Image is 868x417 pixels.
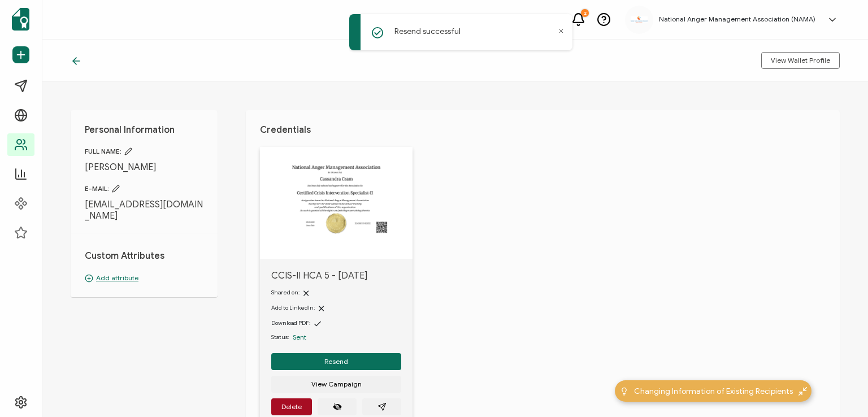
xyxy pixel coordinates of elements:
span: Sent [293,333,306,341]
span: Download PDF: [271,319,310,327]
ion-icon: eye off [333,402,342,411]
span: View Wallet Profile [771,57,830,64]
span: Changing Information of Existing Recipients [634,385,793,397]
span: [PERSON_NAME] [85,162,203,173]
span: FULL NAME: [85,147,203,156]
span: Status: [271,333,289,342]
span: Add to LinkedIn: [271,304,315,311]
h1: Custom Attributes [85,250,203,262]
button: View Wallet Profile [761,52,840,69]
button: Delete [271,398,312,415]
p: Add attribute [85,273,203,283]
span: [EMAIL_ADDRESS][DOMAIN_NAME] [85,199,203,221]
span: View Campaign [311,381,362,388]
img: sertifier-logomark-colored.svg [12,8,29,31]
span: E-MAIL: [85,184,203,193]
iframe: Chat Widget [680,290,868,417]
p: Resend successful [394,25,461,37]
span: Shared on: [271,289,300,296]
img: 3ca2817c-e862-47f7-b2ec-945eb25c4a6c.jpg [631,16,648,23]
ion-icon: paper plane outline [377,402,387,411]
button: View Campaign [271,376,401,393]
span: CCIS-II HCA 5 - [DATE] [271,270,401,281]
span: Resend [324,358,348,365]
div: 2 [581,9,589,17]
h1: Credentials [260,124,826,136]
h1: Personal Information [85,124,203,136]
h5: National Anger Management Association (NAMA) [659,15,815,23]
span: Delete [281,403,302,410]
button: Resend [271,353,401,370]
